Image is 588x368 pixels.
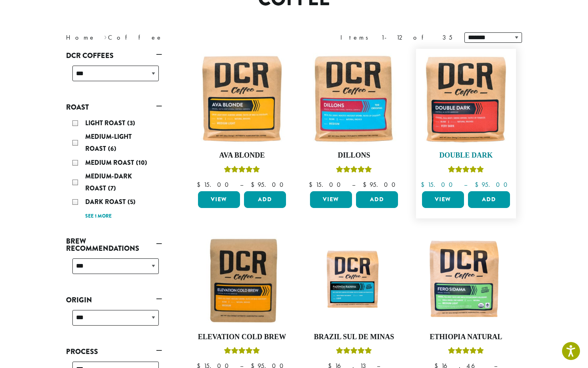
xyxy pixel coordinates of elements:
[421,180,456,189] bdi: 15.00
[196,53,288,145] img: Ava-Blonde-12oz-1-300x300.jpg
[420,53,512,188] a: Double DarkRated 4.50 out of 5
[352,180,355,189] span: –
[224,346,260,358] div: Rated 5.00 out of 5
[108,144,116,153] span: (6)
[85,172,132,193] span: Medium-Dark Roast
[309,180,344,189] bdi: 15.00
[475,180,482,189] span: $
[196,53,288,188] a: Ava BlondeRated 5.00 out of 5
[85,197,128,206] span: Dark Roast
[308,333,400,342] h4: Brazil Sul De Minas
[85,212,112,220] a: See 1 more
[420,333,512,342] h4: Ethiopia Natural
[136,158,147,167] span: (10)
[420,53,512,145] img: Double-Dark-12oz-300x300.jpg
[308,246,400,315] img: Fazenda-Rainha_12oz_Mockup.jpg
[356,191,398,208] button: Add
[197,180,232,189] bdi: 15.00
[420,151,512,160] h4: Double Dark
[127,118,135,128] span: (3)
[464,180,467,189] span: –
[340,33,452,42] div: Items 1-12 of 35
[475,180,511,189] bdi: 95.00
[85,118,127,128] span: Light Roast
[85,132,132,153] span: Medium-Light Roast
[104,30,107,42] span: ›
[363,180,399,189] bdi: 95.00
[308,151,400,160] h4: Dillons
[66,307,162,335] div: Origin
[363,180,370,189] span: $
[197,180,204,189] span: $
[66,62,162,91] div: DCR Coffees
[196,234,288,326] img: Elevation-Cold-Brew-300x300.jpg
[240,180,243,189] span: –
[310,191,352,208] a: View
[420,234,512,326] img: DCR-Fero-Sidama-Coffee-Bag-2019-300x300.png
[66,33,96,42] a: Home
[224,165,260,177] div: Rated 5.00 out of 5
[448,346,484,358] div: Rated 5.00 out of 5
[421,180,428,189] span: $
[448,165,484,177] div: Rated 4.50 out of 5
[244,191,286,208] button: Add
[196,333,288,342] h4: Elevation Cold Brew
[336,346,372,358] div: Rated 5.00 out of 5
[251,180,258,189] span: $
[308,53,400,188] a: DillonsRated 5.00 out of 5
[468,191,510,208] button: Add
[66,345,162,358] a: Process
[66,33,282,42] nav: Breadcrumb
[251,180,287,189] bdi: 95.00
[198,191,240,208] a: View
[66,114,162,225] div: Roast
[422,191,464,208] a: View
[66,255,162,284] div: Brew Recommendations
[108,184,116,193] span: (7)
[128,197,136,206] span: (5)
[66,234,162,255] a: Brew Recommendations
[66,49,162,62] a: DCR Coffees
[66,293,162,307] a: Origin
[85,158,136,167] span: Medium Roast
[308,53,400,145] img: Dillons-12oz-300x300.jpg
[66,100,162,114] a: Roast
[336,165,372,177] div: Rated 5.00 out of 5
[196,151,288,160] h4: Ava Blonde
[309,180,316,189] span: $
